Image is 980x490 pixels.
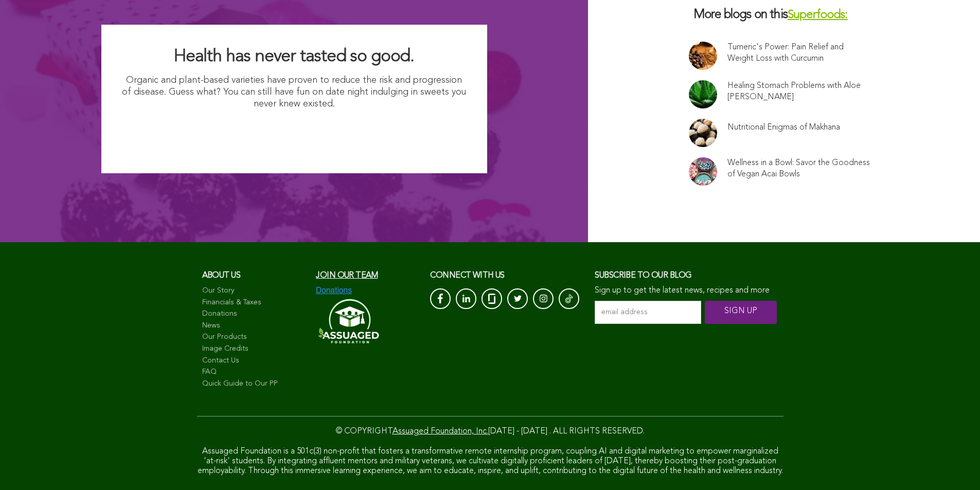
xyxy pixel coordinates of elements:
[727,122,840,133] a: Nutritional Enigmas of Makhana
[122,45,467,68] h2: Health has never tasted so good.
[595,268,778,283] h3: Subscribe to our blog
[565,294,573,304] img: Tik-Tok-Icon
[595,301,701,324] input: email address
[193,116,395,153] img: I Want Organic Shopping For Less
[202,356,306,366] a: Contact Us
[202,344,306,354] a: Image Credits
[595,286,778,296] p: Sign up to get the latest news, recipes and more
[202,309,306,319] a: Donations
[202,367,306,377] a: FAQ
[202,271,241,280] span: About us
[336,427,645,435] span: © COPYRIGHT [DATE] - [DATE] . ALL RIGHTS RESERVED.
[202,379,306,389] a: Quick Guide to Our PP
[689,7,879,23] h3: More blogs on this
[727,80,870,103] a: Healing Stomach Problems with Aloe [PERSON_NAME]
[316,296,380,347] img: Assuaged-Foundation-Logo-White
[727,42,870,64] a: Tumeric's Power: Pain Relief and Weight Loss with Curcumin
[316,286,352,295] img: Donations
[430,271,505,280] span: CONNECT with us
[929,441,980,490] iframe: Chat Widget
[727,157,870,180] a: Wellness in a Bowl: Savor the Goodness of Vegan Acai Bowls
[202,332,306,342] a: Our Products
[202,298,306,308] a: Financials & Taxes
[488,294,495,304] img: glassdoor_White
[788,9,848,21] a: Superfoods:
[202,286,306,296] a: Our Story
[316,271,378,280] a: Join our team
[393,427,488,435] a: Assuaged Foundation, Inc.
[198,447,783,475] span: Assuaged Foundation is a 501c(3) non-profit that fosters a transformative remote internship progr...
[705,301,777,324] input: SIGN UP
[122,75,467,111] p: Organic and plant-based varieties have proven to reduce the risk and progression of disease. Gues...
[202,321,306,331] a: News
